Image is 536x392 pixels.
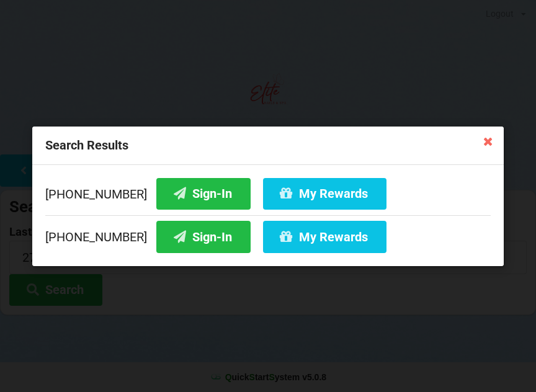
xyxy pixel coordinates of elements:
button: Sign-In [156,221,251,252]
div: Search Results [32,127,504,165]
button: My Rewards [263,177,386,209]
button: My Rewards [263,221,386,252]
button: Sign-In [156,177,251,209]
div: [PHONE_NUMBER] [45,177,491,215]
div: [PHONE_NUMBER] [45,215,491,252]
